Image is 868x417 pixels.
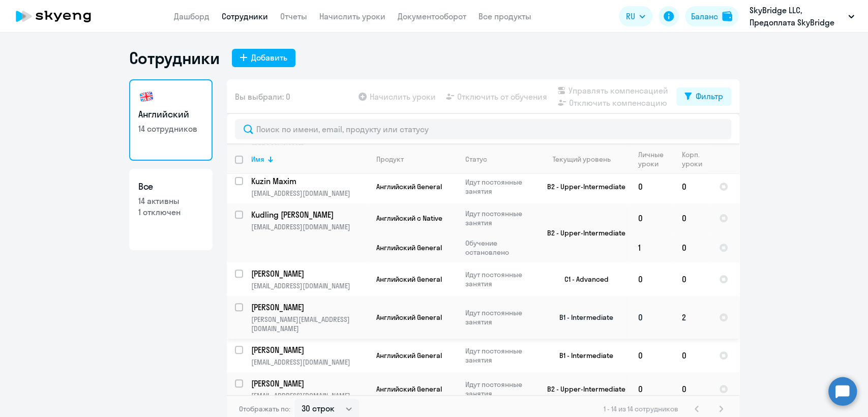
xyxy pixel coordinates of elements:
p: Kuzin Maxim [251,175,366,187]
button: Балансbalance [685,6,738,26]
span: 1 - 14 из 14 сотрудников [604,404,678,413]
td: B1 - Intermediate [535,296,630,339]
button: SkyBridge LLC, Предоплата SkyBridge LLC [744,4,859,28]
p: 1 отключен [138,206,203,218]
a: Все продукты [478,11,531,21]
td: 0 [674,262,711,296]
div: Статус [465,155,487,164]
a: [PERSON_NAME] [251,344,368,355]
p: [PERSON_NAME] [251,344,366,355]
h1: Сотрудники [129,48,220,68]
input: Поиск по имени, email, продукту или статусу [235,119,731,139]
td: 0 [630,170,674,203]
div: Имя [251,155,264,164]
td: 1 [630,233,674,262]
td: 0 [630,296,674,339]
div: Имя [251,155,368,164]
p: [PERSON_NAME] [251,302,366,313]
p: [EMAIL_ADDRESS][DOMAIN_NAME] [251,358,368,367]
div: Личные уроки [638,150,673,168]
a: Kuzin Maxim [251,175,368,187]
td: B2 - Upper-Intermediate [535,203,630,262]
td: B1 - Intermediate [535,339,630,372]
td: C1 - Advanced [535,262,630,296]
a: Дашборд [174,11,209,21]
a: Отчеты [280,11,307,21]
td: 0 [674,170,711,203]
button: RU [619,6,652,26]
td: 0 [630,262,674,296]
a: [PERSON_NAME] [251,268,368,279]
div: Продукт [376,155,404,164]
span: Английский General [376,384,442,394]
p: Kudling [PERSON_NAME] [251,209,366,220]
span: Английский General [376,243,442,252]
a: Документооборот [398,11,466,21]
a: Kudling [PERSON_NAME] [251,209,368,220]
p: [PERSON_NAME] [251,378,366,389]
div: Фильтр [696,90,723,102]
td: 0 [630,203,674,233]
p: [EMAIL_ADDRESS][DOMAIN_NAME] [251,281,368,290]
img: balance [722,11,732,21]
p: Идут постоянные занятия [465,380,535,398]
td: 0 [674,339,711,372]
p: Идут постоянные занятия [465,177,535,196]
td: 2 [674,296,711,339]
div: Текущий уровень [553,155,611,164]
h3: Английский [138,108,203,121]
p: 14 активны [138,195,203,206]
span: Английский General [376,182,442,191]
div: Корп. уроки [682,150,710,168]
p: Идут постоянные занятия [465,346,535,365]
span: Английский с Native [376,214,442,223]
td: 0 [630,372,674,406]
span: Английский General [376,313,442,322]
span: Английский General [376,351,442,360]
span: Вы выбрали: 0 [235,91,290,103]
h3: Все [138,180,203,193]
div: Текущий уровень [544,155,630,164]
td: B2 - Upper-Intermediate [535,372,630,406]
img: english [138,88,155,105]
p: [EMAIL_ADDRESS][DOMAIN_NAME] [251,222,368,231]
td: 0 [674,372,711,406]
td: B2 - Upper-Intermediate [535,170,630,203]
a: Английский14 сотрудников [129,79,213,161]
p: [EMAIL_ADDRESS][DOMAIN_NAME] [251,391,368,400]
button: Фильтр [676,87,731,106]
a: [PERSON_NAME] [251,302,368,313]
p: [PERSON_NAME] [251,268,366,279]
p: Обучение остановлено [465,239,535,257]
a: Все14 активны1 отключен [129,169,213,250]
a: Сотрудники [222,11,268,21]
td: 0 [630,339,674,372]
a: [PERSON_NAME] [251,378,368,389]
span: RU [626,10,635,22]
p: [EMAIL_ADDRESS][DOMAIN_NAME] [251,189,368,198]
p: Идут постоянные занятия [465,209,535,227]
span: Английский General [376,275,442,284]
p: Идут постоянные занятия [465,270,535,288]
p: Идут постоянные занятия [465,308,535,326]
div: Добавить [251,51,287,64]
p: [PERSON_NAME][EMAIL_ADDRESS][DOMAIN_NAME] [251,315,368,333]
button: Добавить [232,49,295,67]
div: Баланс [691,10,718,22]
p: SkyBridge LLC, Предоплата SkyBridge LLC [750,4,844,28]
td: 0 [674,203,711,233]
span: Отображать по: [239,404,290,413]
p: 14 сотрудников [138,123,203,134]
a: Начислить уроки [319,11,385,21]
td: 0 [674,233,711,262]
